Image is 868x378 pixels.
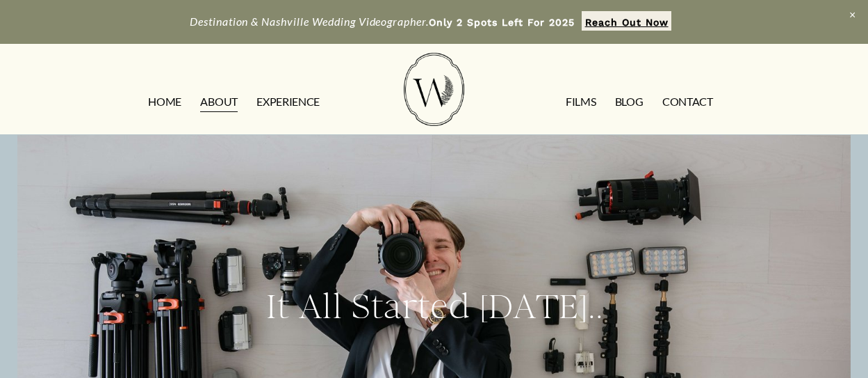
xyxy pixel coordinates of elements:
a: Reach Out Now [582,11,671,31]
a: Blog [615,91,644,113]
h2: It All Started [DATE].. [35,284,833,330]
a: EXPERIENCE [256,91,320,113]
strong: Reach Out Now [585,17,669,28]
img: Wild Fern Weddings [404,53,464,126]
a: HOME [148,91,181,113]
a: ABOUT [200,91,237,113]
a: FILMS [566,91,596,113]
a: CONTACT [662,91,713,113]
